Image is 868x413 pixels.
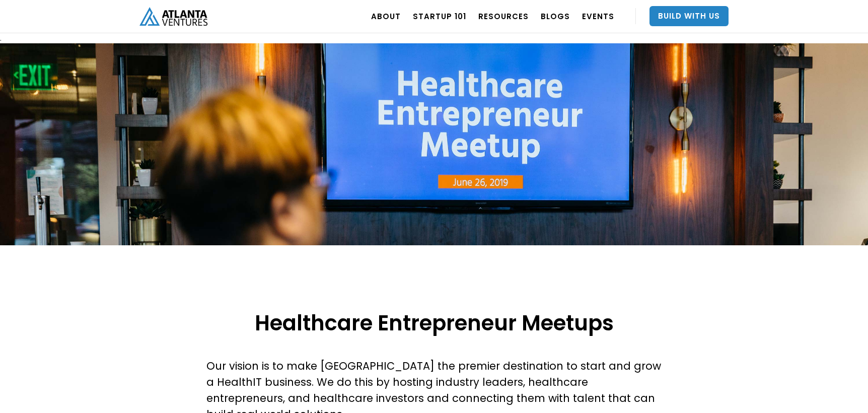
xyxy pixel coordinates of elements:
[478,2,529,30] a: RESOURCES
[582,2,614,30] a: EVENTS
[413,2,466,30] a: Startup 101
[649,6,729,26] a: Build With Us
[541,2,570,30] a: BLOGS
[150,258,718,337] h1: Healthcare Entrepreneur Meetups
[371,2,401,30] a: ABOUT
